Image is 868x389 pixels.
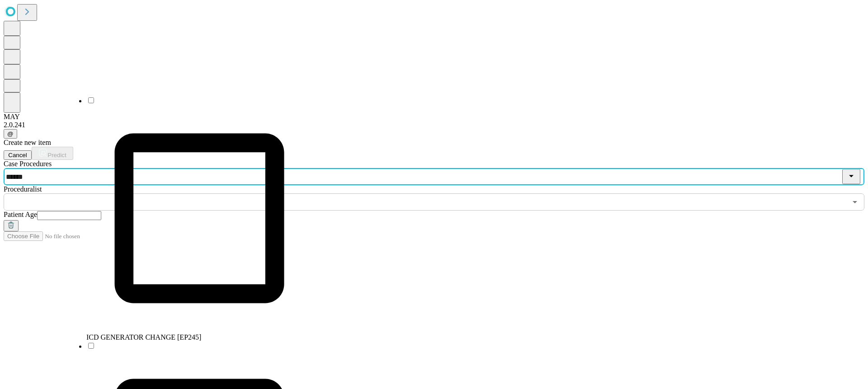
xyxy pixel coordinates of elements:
span: Scheduled Procedure [4,160,52,168]
button: Close [842,169,860,184]
span: Predict [47,152,66,158]
span: Create new item [4,139,51,146]
div: MAY [4,113,864,121]
span: Proceduralist [4,185,42,193]
button: Cancel [4,150,32,160]
button: Open [849,196,861,208]
span: Patient Age [4,211,37,218]
button: Predict [32,147,73,160]
div: 2.0.241 [4,121,864,129]
span: Cancel [8,152,27,158]
span: ICD GENERATOR CHANGE [EP245] [86,333,201,341]
span: @ [7,130,14,137]
button: @ [4,129,17,139]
